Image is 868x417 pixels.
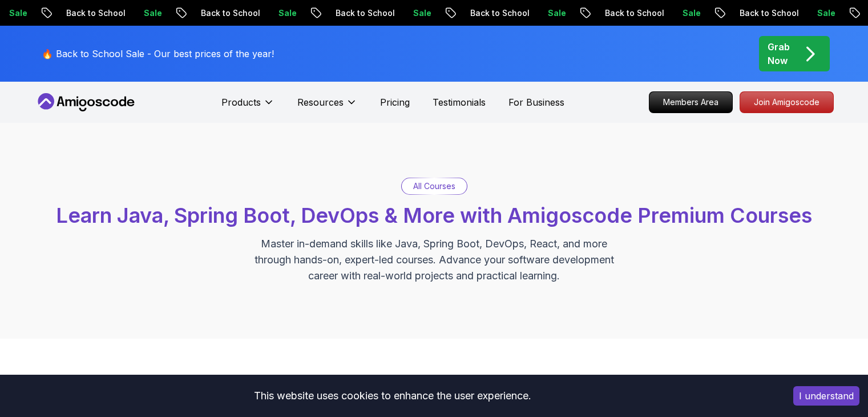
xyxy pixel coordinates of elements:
[297,95,344,109] p: Resources
[56,203,812,228] span: Learn Java, Spring Boot, DevOps & More with Amigoscode Premium Courses
[649,91,733,113] a: Members Area
[177,7,255,19] p: Back to School
[794,7,830,19] p: Sale
[390,7,426,19] p: Sale
[740,92,833,113] p: Join Amigoscode
[221,95,274,118] button: Products
[243,236,626,284] p: Master in-demand skills like Java, Spring Boot, DevOps, React, and more through hands-on, expert-...
[380,95,410,109] a: Pricing
[793,386,859,406] button: Accept cookies
[447,7,524,19] p: Back to School
[312,7,390,19] p: Back to School
[582,7,659,19] p: Back to School
[43,7,120,19] p: Back to School
[740,91,834,113] a: Join Amigoscode
[659,7,696,19] p: Sale
[9,383,776,408] div: This website uses cookies to enhance the user experience.
[649,92,732,113] p: Members Area
[716,7,794,19] p: Back to School
[42,47,274,61] p: 🔥 Back to School Sale - Our best prices of the year!
[221,95,261,109] p: Products
[297,95,357,118] button: Resources
[120,7,157,19] p: Sale
[433,95,486,109] a: Testimonials
[768,40,790,67] p: Grab Now
[413,181,455,192] p: All Courses
[524,7,561,19] p: Sale
[508,95,564,109] a: For Business
[255,7,292,19] p: Sale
